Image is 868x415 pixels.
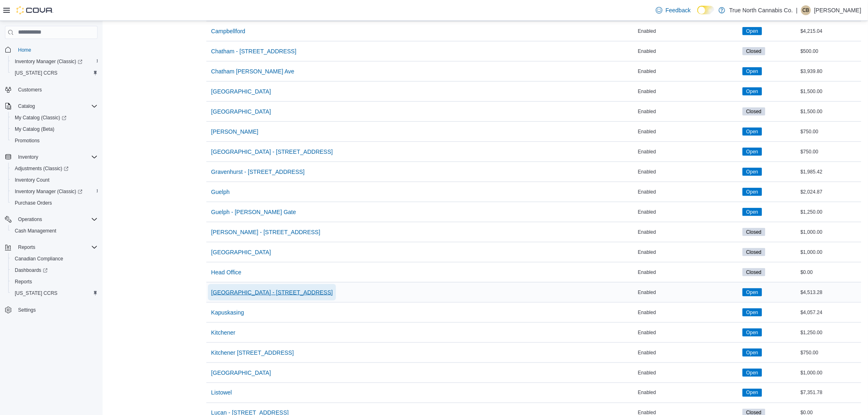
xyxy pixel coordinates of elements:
[746,389,758,397] span: Open
[799,308,861,317] div: $4,057.24
[8,186,101,197] a: Inventory Manager (Classic)
[211,268,242,276] span: Head Office
[746,88,758,95] span: Open
[799,207,861,217] div: $1,250.00
[2,304,101,316] button: Settings
[11,198,55,208] a: Purchase Orders
[208,144,336,160] button: [GEOGRAPHIC_DATA] - [STREET_ADDRESS]
[2,100,101,112] button: Catalog
[208,123,262,140] button: [PERSON_NAME]
[18,154,38,160] span: Inventory
[208,83,274,100] button: [GEOGRAPHIC_DATA]
[15,84,98,95] span: Customers
[5,41,98,337] nav: Complex example
[746,188,758,196] span: Open
[742,268,765,276] span: Closed
[799,328,861,337] div: $1,250.00
[799,348,861,358] div: $750.00
[15,114,66,121] span: My Catalog (Classic)
[799,127,861,137] div: $750.00
[211,288,333,296] span: [GEOGRAPHIC_DATA] - [STREET_ADDRESS]
[746,68,758,75] span: Open
[729,5,793,15] p: True North Cannabis Co.
[11,57,86,66] a: Inventory Manager (Classic)
[746,208,758,216] span: Open
[11,164,98,173] span: Adjustments (Classic)
[211,168,305,176] span: Gravenhurst - [STREET_ADDRESS]
[211,47,297,55] span: Chatham - [STREET_ADDRESS]
[11,124,58,134] a: My Catalog (Beta)
[15,152,41,162] button: Inventory
[18,87,42,93] span: Customers
[799,227,861,237] div: $1,000.00
[208,324,239,341] button: Kitchener
[8,112,101,123] a: My Catalog (Classic)
[208,264,245,280] button: Head Office
[799,147,861,157] div: $750.00
[15,305,98,315] span: Settings
[697,6,715,14] input: Dark Mode
[799,46,861,56] div: $500.00
[211,389,232,397] span: Listowel
[18,244,35,251] span: Reports
[211,128,258,136] span: [PERSON_NAME]
[803,5,810,15] span: CB
[2,151,101,163] button: Inventory
[799,368,861,378] div: $1,000.00
[11,226,59,236] a: Cash Management
[15,101,98,111] span: Catalog
[8,253,101,265] button: Canadian Compliance
[11,277,98,287] span: Reports
[208,204,299,220] button: Guelph - [PERSON_NAME] Gate
[11,175,98,185] span: Inventory Count
[15,214,98,224] span: Operations
[15,45,98,55] span: Home
[208,244,274,260] button: [GEOGRAPHIC_DATA]
[746,27,758,35] span: Open
[799,167,861,177] div: $1,985.42
[636,348,741,358] div: Enabled
[208,344,297,361] button: Kitchener [STREET_ADDRESS]
[742,349,762,357] span: Open
[11,68,98,78] span: Washington CCRS
[11,113,98,123] span: My Catalog (Classic)
[15,255,63,262] span: Canadian Compliance
[799,26,861,36] div: $4,215.04
[742,288,762,296] span: Open
[211,308,244,317] span: Kapuskasing
[11,254,98,264] span: Canadian Compliance
[742,328,762,337] span: Open
[18,47,31,53] span: Home
[211,208,296,216] span: Guelph - [PERSON_NAME] Gate
[8,225,101,237] button: Cash Management
[8,163,101,174] a: Adjustments (Classic)
[211,148,333,156] span: [GEOGRAPHIC_DATA] - [STREET_ADDRESS]
[636,328,741,337] div: Enabled
[208,103,274,120] button: [GEOGRAPHIC_DATA]
[211,27,245,35] span: Campbellford
[211,248,271,256] span: [GEOGRAPHIC_DATA]
[799,247,861,257] div: $1,000.00
[11,113,70,123] a: My Catalog (Classic)
[799,66,861,76] div: $3,939.80
[8,135,101,146] button: Promotions
[799,287,861,297] div: $4,513.28
[211,107,271,116] span: [GEOGRAPHIC_DATA]
[8,123,101,135] button: My Catalog (Beta)
[11,288,61,298] a: [US_STATE] CCRS
[208,385,235,401] button: Listowel
[746,148,758,155] span: Open
[16,6,53,14] img: Cova
[8,174,101,186] button: Inventory Count
[15,305,39,315] a: Settings
[636,46,741,56] div: Enabled
[15,126,55,132] span: My Catalog (Beta)
[18,307,36,313] span: Settings
[211,369,271,377] span: [GEOGRAPHIC_DATA]
[799,267,861,277] div: $0.00
[636,247,741,257] div: Enabled
[211,87,271,96] span: [GEOGRAPHIC_DATA]
[742,208,762,216] span: Open
[746,48,761,55] span: Closed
